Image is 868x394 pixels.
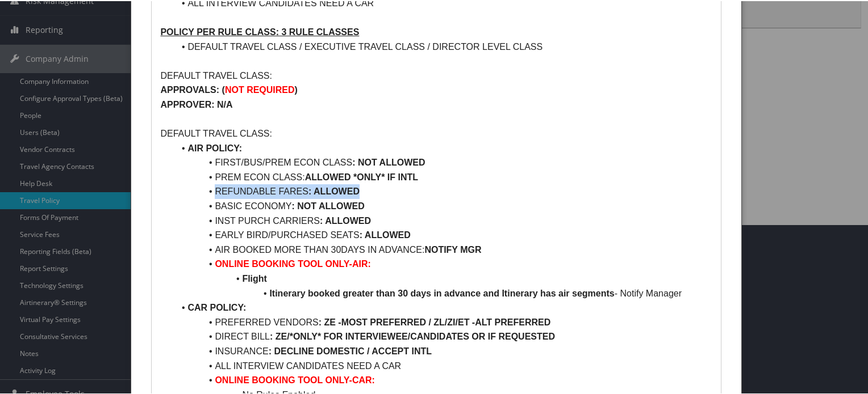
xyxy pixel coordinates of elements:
strong: : ZE -MOST PREFERRED / ZL/ZI/ET -ALT PREFERRED [319,316,551,326]
li: AIR BOOKED MORE THAN 30DAYS IN ADVANCE: [174,242,712,256]
li: DEFAULT TRAVEL CLASS / EXECUTIVE TRAVEL CLASS / DIRECTOR LEVEL CLASS [174,39,712,53]
strong: Itinerary booked greater than 30 days in advance and Itinerary has air segments [269,287,614,297]
strong: : ALLOWED [320,215,371,224]
strong: NOTIFY MGR [424,244,481,253]
li: REFUNDABLE FARES [174,183,712,198]
li: DIRECT BILL [174,328,712,343]
li: FIRST/BUS/PREM ECON CLASS [174,154,712,169]
p: DEFAULT TRAVEL CLASS: [160,125,712,140]
p: DEFAULT TRAVEL CLASS: [160,67,712,82]
strong: ONLINE BOOKING TOOL ONLY-AIR: [215,258,370,268]
strong: CAR POLICY: [187,302,246,311]
strong: Flight [242,273,267,282]
li: INSURANCE [174,343,712,358]
strong: : ALLOWED [360,229,411,239]
li: BASIC ECONOMY [174,198,712,213]
strong: DECLINE DOMESTIC / ACCEPT INTL [274,345,432,355]
strong: ) [295,84,298,94]
strong: ALLOWED *ONLY* IF INTL [305,171,418,181]
li: EARLY BIRD/PURCHASED SEATS [174,227,712,242]
strong: AIR POLICY: [187,142,242,152]
li: - Notify Manager [174,285,712,300]
li: PREFERRED VENDORS [174,314,712,329]
strong: NOT REQUIRED [225,84,295,94]
strong: : ZE/*ONLY* FOR INTERVIEWEE/CANDIDATES OR IF REQUESTED [270,331,555,340]
li: PREM ECON CLASS: [174,169,712,184]
strong: : NOT ALLOWED [292,200,365,210]
strong: ( [222,84,225,94]
u: POLICY PER RULE CLASS: 3 RULE CLASSES [160,26,359,36]
strong: : [269,345,272,355]
strong: APPROVALS: [160,84,219,94]
strong: N/A [217,99,233,108]
li: ALL INTERVIEW CANDIDATES NEED A CAR [174,358,712,372]
strong: ONLINE BOOKING TOOL ONLY-CAR: [215,374,375,384]
strong: APPROVER: [160,99,214,108]
li: INST PURCH CARRIERS [174,213,712,227]
strong: : ALLOWED [308,185,360,195]
strong: : NOT ALLOWED [352,156,425,166]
